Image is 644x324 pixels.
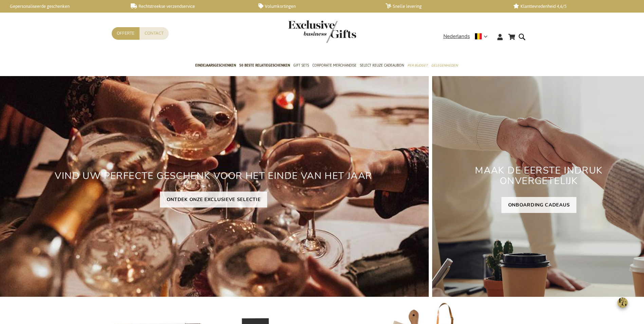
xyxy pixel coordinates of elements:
[431,57,458,74] a: Gelegenheden
[239,57,290,74] a: 50 beste relatiegeschenken
[293,62,309,69] span: Gift Sets
[239,62,290,69] span: 50 beste relatiegeschenken
[160,192,268,208] a: ONTDEK ONZE EXCLUSIEVE SELECTIE
[258,3,375,9] a: Volumkortingen
[513,3,630,9] a: Klanttevredenheid 4,6/5
[407,62,428,69] span: Per Budget
[501,197,577,213] a: ONBOARDING CADEAUS
[195,62,236,69] span: Eindejaarsgeschenken
[360,62,404,69] span: Select Keuze Cadeaubon
[195,57,236,74] a: Eindejaarsgeschenken
[443,33,470,40] span: Nederlands
[140,27,169,40] a: Contact
[312,62,356,69] span: Corporate Merchandise
[293,57,309,74] a: Gift Sets
[288,20,356,43] img: Exclusive Business gifts logo
[360,57,404,74] a: Select Keuze Cadeaubon
[3,3,120,9] a: Gepersonaliseerde geschenken
[407,57,428,74] a: Per Budget
[112,27,140,40] a: Offerte
[131,3,247,9] a: Rechtstreekse verzendservice
[288,20,322,43] a: store logo
[431,62,458,69] span: Gelegenheden
[386,3,502,9] a: Snelle levering
[312,57,356,74] a: Corporate Merchandise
